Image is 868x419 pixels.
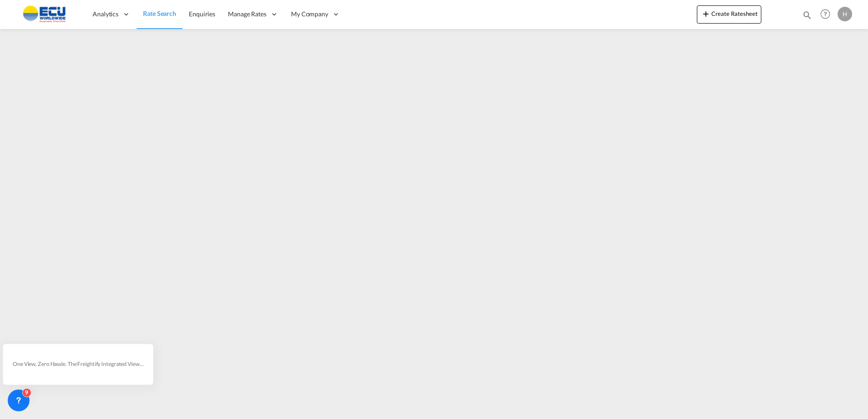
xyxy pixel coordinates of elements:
md-icon: icon-magnify [802,10,812,20]
div: H [838,7,852,21]
span: Enquiries [189,10,215,18]
span: Manage Rates [228,10,266,19]
img: 6cccb1402a9411edb762cf9624ab9cda.png [14,4,75,24]
div: icon-magnify [802,10,812,24]
span: Analytics [93,10,118,19]
span: Help [818,6,833,22]
div: Help [818,6,838,23]
span: My Company [291,10,328,19]
md-icon: icon-plus 400-fg [700,8,711,19]
button: icon-plus 400-fgCreate Ratesheet [697,5,761,24]
span: Rate Search [143,10,176,17]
